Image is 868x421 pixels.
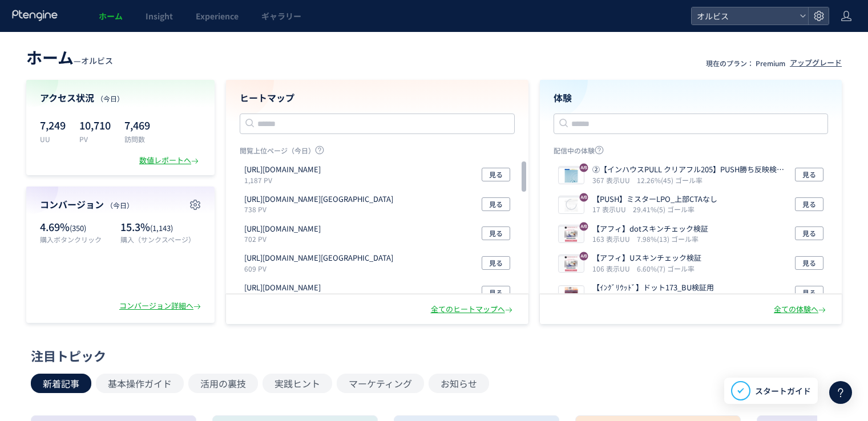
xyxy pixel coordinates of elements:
[40,220,115,234] p: 4.69%
[429,374,489,393] button: お知らせ
[99,10,123,22] span: ホーム
[431,304,515,315] div: 全てのヒートマップへ
[244,234,325,244] p: 702 PV
[482,168,510,181] button: 見る
[337,374,424,393] button: マーケティング
[755,385,811,397] span: スタートガイド
[244,194,393,205] p: https://sb-skincaretopics.discover-news.tokyo/ab/dot_kiji_48
[482,226,510,240] button: 見る
[139,155,201,166] div: 数値レポートへ
[244,264,398,273] p: 609 PV
[96,94,124,103] span: （今日）
[70,222,86,233] span: (350)
[120,234,201,244] p: 購入（サンクスページ）
[482,286,510,299] button: 見る
[146,10,173,22] span: Insight
[40,91,201,104] h4: アクセス状況
[489,286,503,299] span: 見る
[26,46,113,68] div: —
[489,197,503,211] span: 見る
[261,10,301,22] span: ギャラリー
[31,374,91,393] button: 新着記事
[489,256,503,270] span: 見る
[240,145,515,160] p: 閲覧上位ページ（今日）
[188,374,258,393] button: 活用の裏技
[26,46,74,68] span: ホーム
[124,116,150,134] p: 7,469
[120,220,201,234] p: 15.3%
[244,282,321,293] p: https://pr.orbis.co.jp/cosmetics/clearful/331
[244,253,393,264] p: https://sb-skincaretopics.discover-news.tokyo/ab/dot_kiji_46
[81,55,113,66] span: オルビス
[244,293,325,303] p: 582 PV
[244,164,321,175] p: https://orbis.co.jp/order/thanks
[693,7,795,25] span: オルビス
[31,347,831,365] div: 注目トピック
[40,234,115,244] p: 購入ボタンクリック
[244,224,321,234] p: https://pr.orbis.co.jp/cosmetics/u/100
[124,134,150,144] p: 訪問数
[40,198,201,211] h4: コンバージョン
[244,204,398,214] p: 738 PV
[79,134,111,144] p: PV
[79,116,111,134] p: 10,710
[489,226,503,240] span: 見る
[489,168,503,181] span: 見る
[119,301,203,311] div: コンバージョン詳細へ
[40,116,66,134] p: 7,249
[96,374,184,393] button: 基本操作ガイド
[790,58,842,68] div: アップグレード
[482,197,510,211] button: 見る
[706,58,785,68] p: 現在のプラン： Premium
[244,175,325,185] p: 1,187 PV
[196,10,239,22] span: Experience
[263,374,332,393] button: 実践ヒント
[482,256,510,270] button: 見る
[106,200,134,210] span: （今日）
[150,222,173,233] span: (1,143)
[240,91,515,104] h4: ヒートマップ
[40,134,66,144] p: UU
